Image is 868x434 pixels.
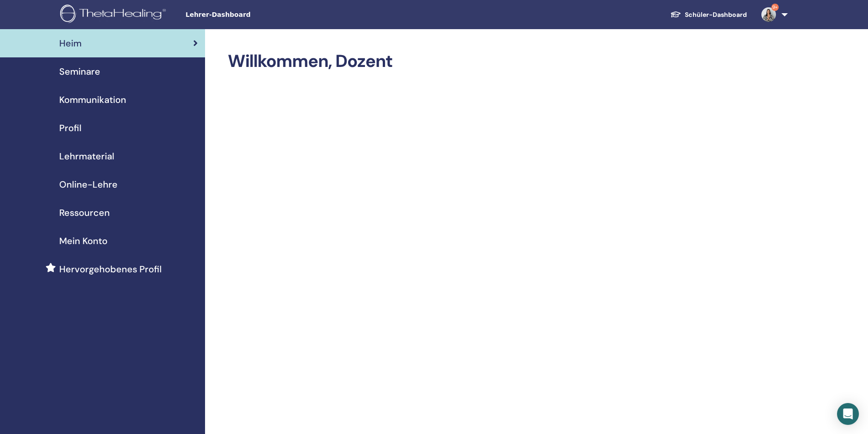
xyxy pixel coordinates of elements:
[59,121,82,135] span: Profil
[771,4,779,11] span: 9+
[59,65,100,78] span: Seminare
[59,36,82,50] span: Heim
[59,178,118,191] span: Online-Lehre
[60,5,169,25] img: logo.png
[59,234,108,248] span: Mein Konto
[670,10,681,18] img: graduation-cap-white.svg
[59,93,126,107] span: Kommunikation
[59,149,114,163] span: Lehrmaterial
[59,206,110,220] span: Ressourcen
[837,403,859,425] div: Open Intercom Messenger
[59,262,162,276] span: Hervorgehobenes Profil
[228,51,774,72] h2: Willkommen, Dozent
[761,7,776,22] img: default.jpg
[185,10,322,20] span: Lehrer-Dashboard
[663,6,754,23] a: Schüler-Dashboard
